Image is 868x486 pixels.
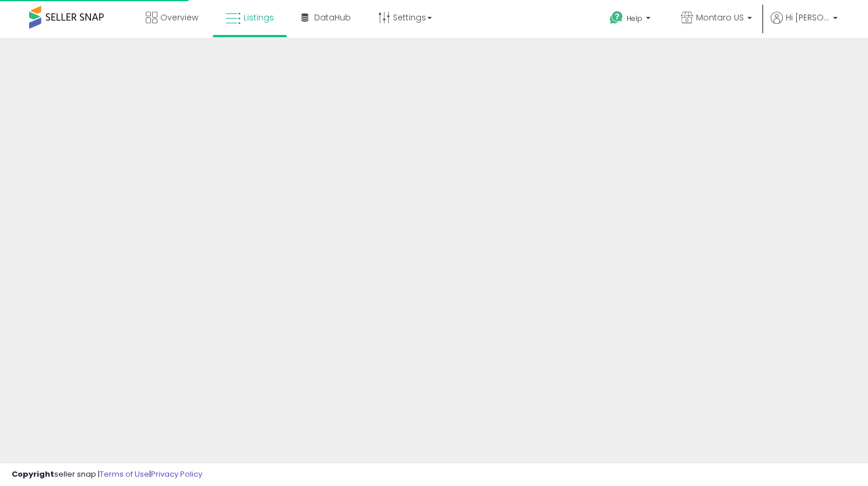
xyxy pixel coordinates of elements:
i: Get Help [609,10,624,25]
div: seller snap | | [12,469,202,480]
strong: Copyright [12,469,54,480]
span: Listings [244,12,274,23]
a: Terms of Use [100,469,149,480]
span: Help [627,13,642,23]
span: Hi [PERSON_NAME] [786,12,830,23]
a: Help [600,2,662,38]
a: Privacy Policy [151,469,202,480]
span: DataHub [314,12,351,23]
span: Overview [160,12,198,23]
a: Hi [PERSON_NAME] [771,12,838,38]
span: Montaro US [696,12,744,23]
